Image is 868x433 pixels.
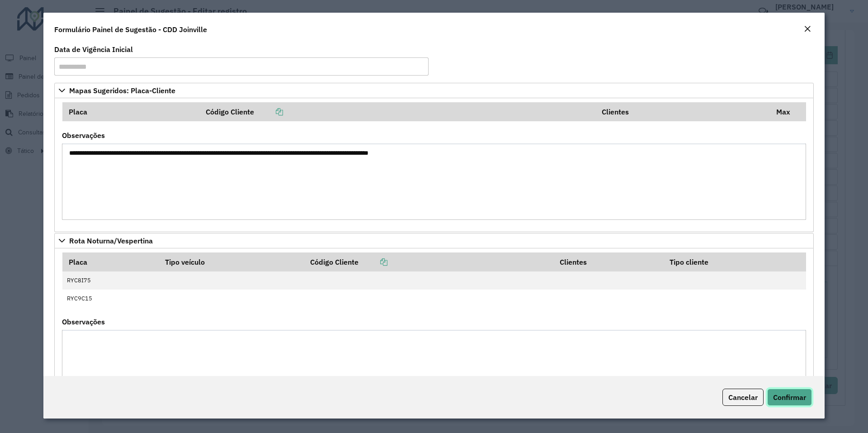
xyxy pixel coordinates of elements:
[359,257,387,266] a: Copiar
[62,102,200,121] th: Placa
[804,25,811,33] em: Fechar
[304,252,553,271] th: Código Cliente
[54,98,814,232] div: Mapas Sugeridos: Placa-Cliente
[722,389,764,406] button: Cancelar
[54,248,814,419] div: Rota Noturna/Vespertina
[69,237,153,244] span: Rota Noturna/Vespertina
[767,389,812,406] button: Confirmar
[54,83,814,98] a: Mapas Sugeridos: Placa-Cliente
[62,316,105,327] label: Observações
[663,252,806,271] th: Tipo cliente
[62,290,159,308] td: RYC9C15
[770,102,806,121] th: Max
[595,102,770,121] th: Clientes
[801,24,814,35] button: Close
[62,271,159,290] td: RYC8I75
[69,87,175,94] span: Mapas Sugeridos: Placa-Cliente
[254,107,283,116] a: Copiar
[728,393,758,402] span: Cancelar
[54,24,207,35] h4: Formulário Painel de Sugestão - CDD Joinville
[553,252,663,271] th: Clientes
[159,252,304,271] th: Tipo veículo
[62,252,159,271] th: Placa
[54,44,133,55] label: Data de Vigência Inicial
[62,130,105,141] label: Observações
[200,102,596,121] th: Código Cliente
[54,233,814,248] a: Rota Noturna/Vespertina
[773,393,806,402] span: Confirmar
